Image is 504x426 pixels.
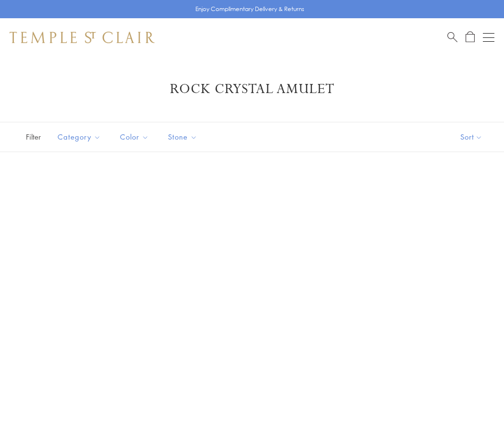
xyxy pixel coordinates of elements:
[53,131,108,143] span: Category
[439,122,504,152] button: Show sort by
[10,32,155,43] img: Temple St. Clair
[50,126,108,148] button: Category
[163,131,204,143] span: Stone
[466,31,475,43] a: Open Shopping Bag
[483,32,494,43] button: Open navigation
[24,81,480,98] h1: Rock Crystal Amulet
[195,4,304,14] p: Enjoy Complimentary Delivery & Returns
[161,126,204,148] button: Stone
[115,131,156,143] span: Color
[447,31,457,43] a: Search
[113,126,156,148] button: Color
